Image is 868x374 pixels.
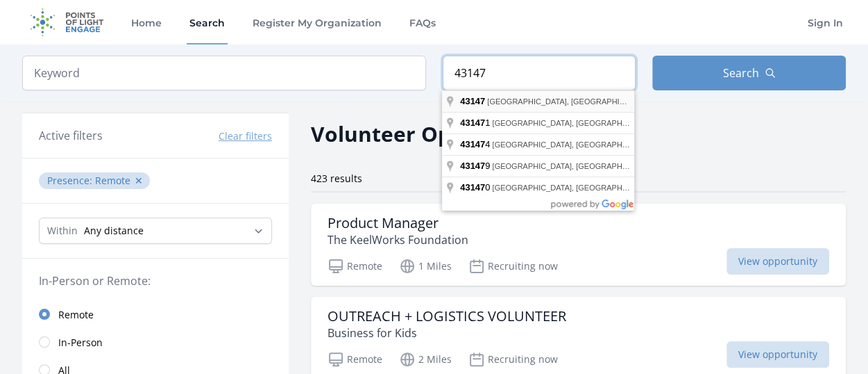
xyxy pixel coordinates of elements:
p: Remote [327,351,382,368]
span: [GEOGRAPHIC_DATA], [GEOGRAPHIC_DATA] [492,162,655,170]
button: Clear filters [219,129,272,143]
span: 423 results [311,172,362,185]
button: Search [652,56,846,90]
span: 43147 [460,161,485,171]
span: 43147 [460,182,485,193]
span: 43147 [460,96,485,106]
span: View opportunity [726,341,829,368]
span: Remote [95,174,130,187]
span: [GEOGRAPHIC_DATA], [GEOGRAPHIC_DATA] [492,119,655,127]
span: Remote [58,308,94,322]
p: 2 Miles [399,351,452,368]
a: Product Manager The KeelWorks Foundation Remote 1 Miles Recruiting now View opportunity [311,204,846,286]
span: Search [723,65,759,81]
span: 0 [460,182,492,193]
span: [GEOGRAPHIC_DATA], [GEOGRAPHIC_DATA] [492,140,655,149]
h3: OUTREACH + LOGISTICS VOLUNTEER [327,308,566,325]
p: Business for Kids [327,325,566,341]
span: Presence : [47,174,95,187]
p: The KeelWorks Foundation [327,231,468,248]
a: In-Person [22,328,289,356]
p: Remote [327,258,382,275]
p: Recruiting now [468,351,558,368]
legend: In-Person or Remote: [39,273,272,289]
span: 9 [460,161,492,171]
h2: Volunteer Opportunities [311,118,568,149]
span: 4 [460,139,492,149]
select: Search Radius [39,218,272,244]
span: 43147 [460,117,485,128]
span: 43147 [460,139,485,149]
span: In-Person [58,336,103,350]
input: Location [443,56,636,90]
span: 1 [460,117,492,128]
span: [GEOGRAPHIC_DATA], [GEOGRAPHIC_DATA], [GEOGRAPHIC_DATA] [487,97,734,106]
span: [GEOGRAPHIC_DATA], [GEOGRAPHIC_DATA] [492,184,655,192]
input: Keyword [22,56,426,90]
p: Recruiting now [468,258,558,275]
p: 1 Miles [399,258,452,275]
span: View opportunity [726,248,829,275]
h3: Product Manager [327,215,468,231]
button: ✕ [135,174,143,188]
h3: Active filters [39,127,103,144]
a: Remote [22,300,289,328]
